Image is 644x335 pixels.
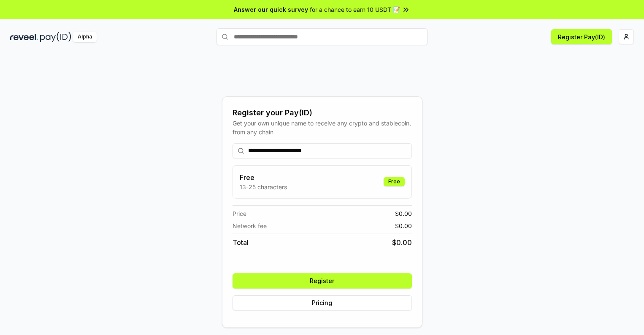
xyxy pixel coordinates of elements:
[233,295,412,310] button: Pricing
[233,237,249,248] span: Total
[234,5,308,14] span: Answer our quick survey
[395,221,412,230] span: $ 0.00
[10,32,38,42] img: reveel_dark
[392,237,412,248] span: $ 0.00
[240,182,287,191] p: 13-25 characters
[233,107,412,119] div: Register your Pay(ID)
[233,221,267,230] span: Network fee
[73,32,97,42] div: Alpha
[233,119,412,136] div: Get your own unique name to receive any crypto and stablecoin, from any chain
[40,32,71,42] img: pay_id
[395,209,412,218] span: $ 0.00
[310,5,400,14] span: for a chance to earn 10 USDT 📝
[233,273,412,289] button: Register
[233,209,246,218] span: Price
[384,177,405,186] div: Free
[551,29,612,44] button: Register Pay(ID)
[240,172,287,182] h3: Free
